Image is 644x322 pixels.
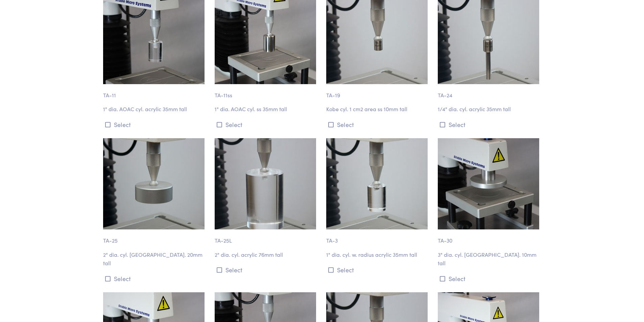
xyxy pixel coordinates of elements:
p: 1/4" dia. cyl. acrylic 35mm tall [438,105,541,114]
p: TA-30 [438,229,541,245]
button: Select [326,264,430,275]
p: Kobe cyl. 1 cm2 area ss 10mm tall [326,105,430,114]
button: Select [215,119,318,130]
p: 2" dia. cyl. acrylic 76mm tall [215,250,318,259]
p: 1" dia. AOAC cyl. ss 35mm tall [215,105,318,114]
p: TA-25 [103,229,207,245]
button: Select [438,273,541,284]
img: cylinder_ta-30_3-inch-diameter.jpg [438,138,539,229]
button: Select [438,119,541,130]
p: TA-24 [438,84,541,100]
p: TA-11 [103,84,207,100]
img: cylinder_ta-25l_2-inch-diameter_2.jpg [215,138,316,229]
p: 3" dia. cyl. [GEOGRAPHIC_DATA]. 10mm tall [438,250,541,268]
img: cylinder_ta-3_1-inch-diameter2.jpg [326,138,428,229]
p: TA-25L [215,229,318,245]
p: 1" dia. cyl. w. radius acrylic 35mm tall [326,250,430,259]
button: Select [103,273,207,284]
button: Select [215,264,318,275]
button: Select [326,119,430,130]
p: 1" dia. AOAC cyl. acrylic 35mm tall [103,105,207,114]
p: TA-19 [326,84,430,100]
p: TA-11ss [215,84,318,100]
img: cylinder_ta-25_2-inch-diameter_2.jpg [103,138,205,229]
p: 2" dia. cyl. [GEOGRAPHIC_DATA]. 20mm tall [103,250,207,268]
p: TA-3 [326,229,430,245]
button: Select [103,119,207,130]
